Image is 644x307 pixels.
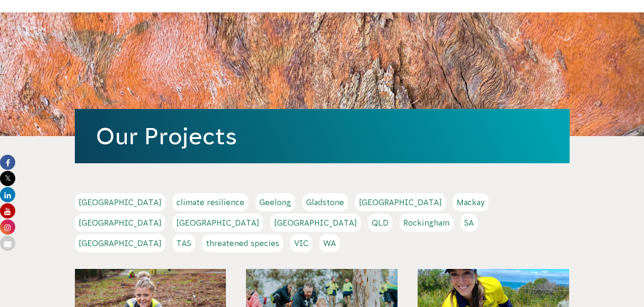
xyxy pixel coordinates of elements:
[75,193,165,211] a: [GEOGRAPHIC_DATA]
[173,193,248,211] a: climate resilience
[290,234,312,252] a: VIC
[399,214,453,232] a: Rockingham
[302,193,348,211] a: Gladstone
[256,193,295,211] a: Geelong
[355,193,446,211] a: [GEOGRAPHIC_DATA]
[173,234,195,252] a: TAS
[460,214,478,232] a: SA
[368,214,392,232] a: QLD
[270,214,361,232] a: [GEOGRAPHIC_DATA]
[453,193,489,211] a: Mackay
[75,214,165,232] a: [GEOGRAPHIC_DATA]
[202,234,283,252] a: threatened species
[96,123,237,149] a: Our Projects
[173,214,263,232] a: [GEOGRAPHIC_DATA]
[319,234,340,252] a: WA
[75,234,165,252] a: [GEOGRAPHIC_DATA]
